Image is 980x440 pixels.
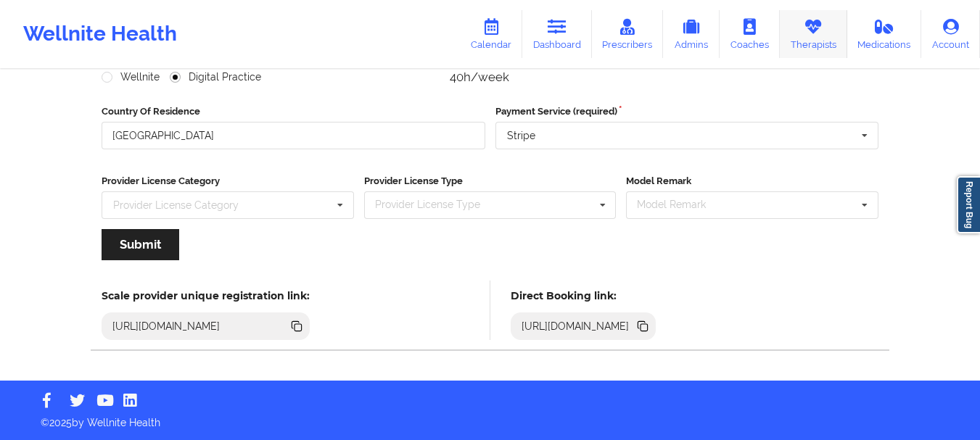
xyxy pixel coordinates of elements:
div: Provider License Type [371,196,501,213]
label: Model Remark [626,174,878,188]
a: Report Bug [957,176,980,233]
a: Dashboard [522,10,592,58]
div: [URL][DOMAIN_NAME] [107,319,226,333]
div: Provider License Category [113,200,239,210]
a: Account [921,10,980,58]
label: Country Of Residence [102,104,485,119]
a: Calendar [460,10,522,58]
label: Wellnite [102,71,160,83]
label: Provider License Category [102,174,354,188]
button: Submit [102,229,179,260]
a: Admins [663,10,720,58]
h5: Scale provider unique registration link: [102,289,310,302]
div: [URL][DOMAIN_NAME] [516,319,635,333]
div: Stripe [507,130,535,141]
a: Therapists [780,10,847,58]
p: © 2025 by Wellnite Health [30,405,950,430]
label: Payment Service (required) [495,104,879,119]
h5: Direct Booking link: [511,289,656,302]
a: Prescribers [592,10,664,58]
div: Model Remark [633,196,727,213]
a: Coaches [720,10,780,58]
label: Digital Practice [170,71,261,83]
a: Medications [847,10,922,58]
label: Provider License Type [364,174,617,188]
div: 40h/week [450,70,659,84]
